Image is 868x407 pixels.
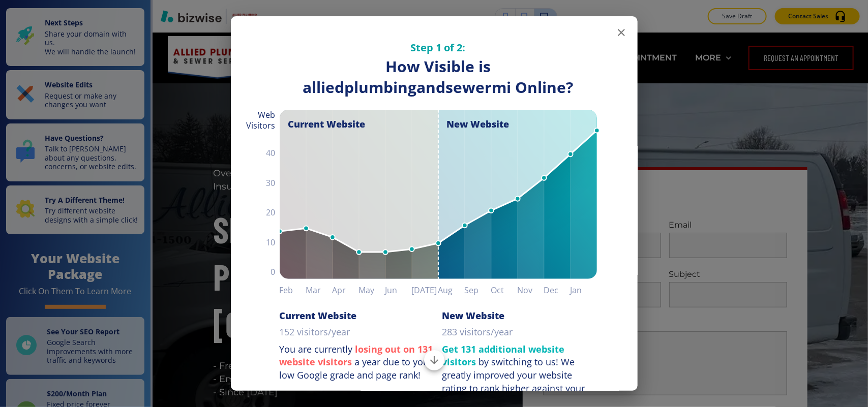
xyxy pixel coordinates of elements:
h6: Mar [306,283,333,297]
strong: Get 131 additional website visitors [442,343,565,368]
h6: Sep [465,283,491,297]
h6: May [359,283,385,297]
h6: Nov [518,283,544,297]
h6: Feb [280,283,306,297]
h6: Jun [385,283,412,297]
div: We greatly improved your website rating to rank higher against your competitors. [442,356,585,407]
h6: Current Website [280,309,357,322]
h6: [DATE] [412,283,438,297]
h6: Dec [544,283,571,297]
h6: Jan [571,283,597,297]
p: You are currently a year due to your low Google grade and page rank! [280,343,434,382]
h6: Apr [333,283,359,297]
p: 152 visitors/year [280,326,350,339]
h6: Aug [438,283,465,297]
h6: Oct [491,283,518,297]
h6: New Website [442,309,505,322]
strong: losing out on 131 website visitors [280,343,433,368]
button: Scroll to bottom [424,350,444,370]
p: 283 visitors/year [442,326,513,339]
